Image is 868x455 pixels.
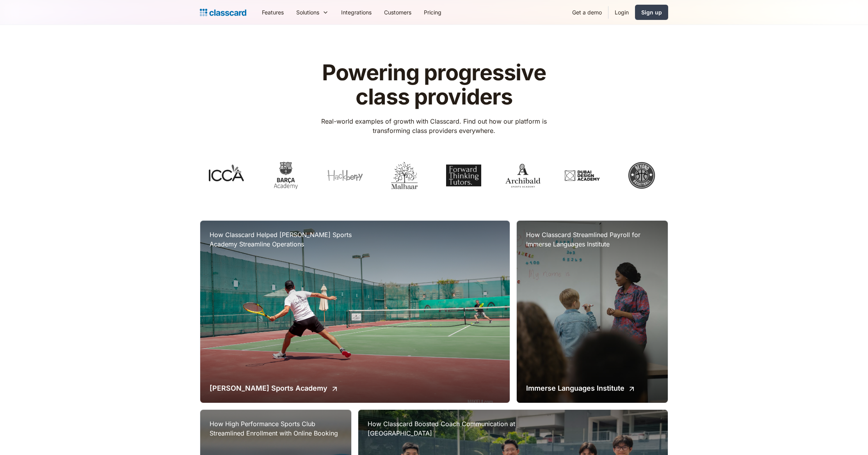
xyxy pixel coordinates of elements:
h1: Powering progressive class providers [310,61,558,109]
h3: How Classcard Boosted Coach Communication at [GEOGRAPHIC_DATA] [368,419,524,438]
a: Integrations [335,4,378,21]
div: Solutions [296,8,319,16]
a: Login [608,4,635,21]
a: Logo [200,7,246,18]
h3: How High Performance Sports Club Streamlined Enrollment with Online Booking [210,419,342,438]
a: Features [256,4,290,21]
a: How Classcard Streamlined Payroll for Immerse Languages InstituteImmerse Languages Institute [517,221,668,403]
a: Get a demo [566,4,608,21]
h2: [PERSON_NAME] Sports Academy [210,383,327,393]
a: How Classcard Helped [PERSON_NAME] Sports Academy Streamline Operations[PERSON_NAME] Sports Academy [200,221,510,403]
a: Pricing [418,4,448,21]
a: Customers [378,4,418,21]
h2: Immerse Languages Institute [526,383,624,393]
div: Sign up [641,8,662,16]
p: Real-world examples of growth with Classcard. Find out how our platform is transforming class pro... [310,117,558,135]
div: Solutions [290,4,335,21]
a: Sign up [635,5,668,20]
h3: How Classcard Helped [PERSON_NAME] Sports Academy Streamline Operations [210,230,366,249]
h3: How Classcard Streamlined Payroll for Immerse Languages Institute [526,230,658,249]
